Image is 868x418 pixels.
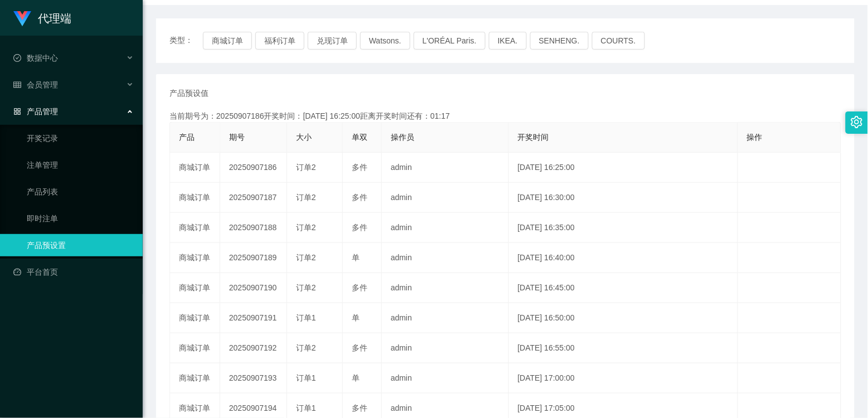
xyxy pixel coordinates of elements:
[170,153,220,183] td: 商城订单
[13,81,21,89] i: 图标: table
[13,261,134,283] a: 图标: dashboard平台首页
[169,110,841,122] div: 当前期号为：20250907186开奖时间：[DATE] 16:25:00距离开奖时间还有：01:17
[382,273,509,303] td: admin
[179,133,195,142] span: 产品
[27,127,134,149] a: 开奖记录
[296,373,316,382] span: 订单1
[851,116,863,128] i: 图标: setting
[13,107,58,116] span: 产品管理
[308,32,357,50] button: 兑现订单
[518,133,549,142] span: 开奖时间
[220,243,287,273] td: 20250907189
[13,54,58,62] span: 数据中心
[170,333,220,363] td: 商城订单
[530,32,589,50] button: SENHENG.
[382,153,509,183] td: admin
[509,243,738,273] td: [DATE] 16:40:00
[169,88,208,99] span: 产品预设值
[255,32,304,50] button: 福利订单
[13,80,58,89] span: 会员管理
[296,313,316,322] span: 订单1
[382,183,509,213] td: admin
[296,133,312,142] span: 大小
[220,273,287,303] td: 20250907190
[352,133,367,142] span: 单双
[382,213,509,243] td: admin
[414,32,486,50] button: L'ORÉAL Paris.
[382,333,509,363] td: admin
[296,223,316,232] span: 订单2
[592,32,645,50] button: COURTS.
[352,404,367,412] span: 多件
[352,253,360,262] span: 单
[747,133,763,142] span: 操作
[352,373,360,382] span: 单
[360,32,410,50] button: Watsons.
[229,133,245,142] span: 期号
[170,363,220,393] td: 商城订单
[169,32,203,50] span: 类型：
[27,154,134,176] a: 注单管理
[220,303,287,333] td: 20250907191
[509,333,738,363] td: [DATE] 16:55:00
[38,1,71,36] h1: 代理端
[382,303,509,333] td: admin
[509,303,738,333] td: [DATE] 16:50:00
[170,273,220,303] td: 商城订单
[220,183,287,213] td: 20250907187
[352,343,367,352] span: 多件
[509,273,738,303] td: [DATE] 16:45:00
[352,163,367,172] span: 多件
[509,363,738,393] td: [DATE] 17:00:00
[352,223,367,232] span: 多件
[509,213,738,243] td: [DATE] 16:35:00
[509,183,738,213] td: [DATE] 16:30:00
[220,153,287,183] td: 20250907186
[296,283,316,292] span: 订单2
[296,193,316,202] span: 订单2
[170,243,220,273] td: 商城订单
[220,333,287,363] td: 20250907192
[296,253,316,262] span: 订单2
[27,234,134,256] a: 产品预设置
[382,243,509,273] td: admin
[170,213,220,243] td: 商城订单
[27,181,134,203] a: 产品列表
[391,133,414,142] span: 操作员
[296,163,316,172] span: 订单2
[13,108,21,115] i: 图标: appstore-o
[13,13,71,22] a: 代理端
[382,363,509,393] td: admin
[296,343,316,352] span: 订单2
[352,313,360,322] span: 单
[352,283,367,292] span: 多件
[170,183,220,213] td: 商城订单
[220,363,287,393] td: 20250907193
[489,32,527,50] button: IKEA.
[203,32,252,50] button: 商城订单
[27,207,134,230] a: 即时注单
[13,11,31,27] img: logo.9652507e.png
[220,213,287,243] td: 20250907188
[170,303,220,333] td: 商城订单
[509,153,738,183] td: [DATE] 16:25:00
[13,54,21,62] i: 图标: check-circle-o
[296,404,316,412] span: 订单1
[352,193,367,202] span: 多件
